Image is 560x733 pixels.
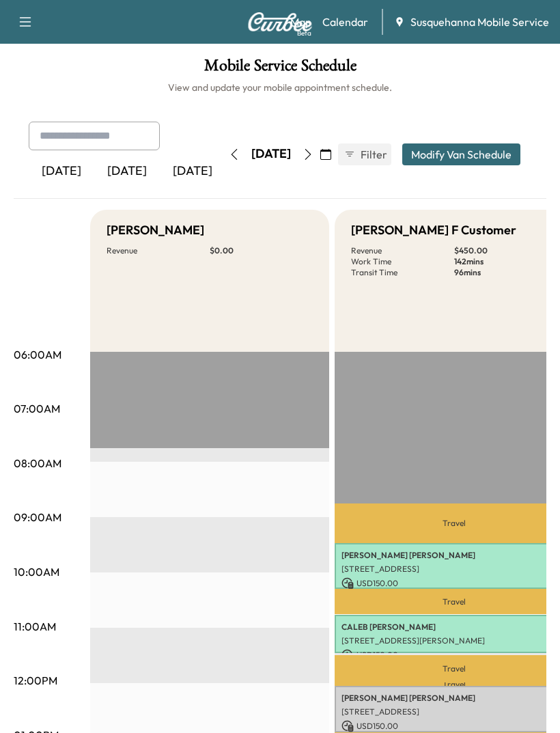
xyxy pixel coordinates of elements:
p: 142 mins [454,256,557,267]
p: Work Time [351,256,454,267]
p: $ 450.00 [454,245,557,256]
a: MapBeta [290,14,311,30]
a: Calendar [322,14,368,30]
span: Susquehanna Mobile Service [410,14,549,30]
div: [DATE] [29,156,94,187]
div: [DATE] [160,156,225,187]
p: $ 0.00 [210,245,313,256]
p: 06:00AM [14,346,61,363]
p: 11:00AM [14,618,56,635]
p: 12:00PM [14,672,57,689]
h1: Mobile Service Schedule [14,57,546,81]
h6: View and update your mobile appointment schedule. [14,81,546,94]
p: 96 mins [454,267,557,278]
div: [DATE] [251,146,291,163]
button: Modify Van Schedule [402,143,520,165]
p: 08:00AM [14,455,61,471]
div: Beta [297,28,311,38]
p: Transit Time [351,267,454,278]
img: Curbee Logo [247,12,313,31]
p: Revenue [351,245,454,256]
p: 10:00AM [14,564,59,580]
p: 07:00AM [14,400,60,417]
div: [DATE] [94,156,160,187]
span: Filter [361,146,385,163]
h5: [PERSON_NAME] [107,221,204,240]
h5: [PERSON_NAME] F Customer [351,221,516,240]
p: Revenue [107,245,210,256]
p: 09:00AM [14,509,61,525]
button: Filter [338,143,391,165]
